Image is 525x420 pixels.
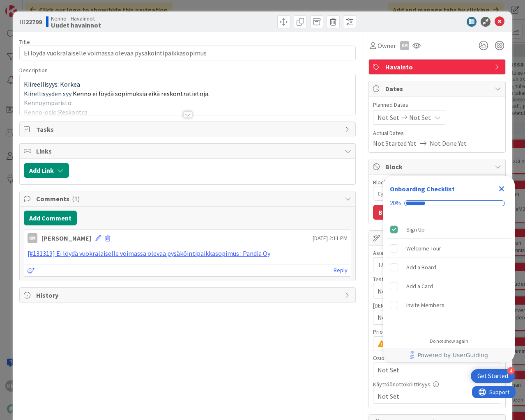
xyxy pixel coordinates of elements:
[313,234,348,243] span: [DATE] 2:11 PM
[373,303,501,308] div: [DEMOGRAPHIC_DATA]
[373,205,401,220] button: Block
[387,296,511,314] div: Invite Members is incomplete.
[385,162,490,172] span: Block
[373,329,501,335] div: Priority
[373,250,501,256] div: Asiakas
[387,220,511,239] div: Sign Up is complete.
[383,348,515,363] div: Footer
[36,194,341,204] span: Comments
[378,112,399,122] span: Not Set
[378,286,487,296] span: Not Set
[17,1,37,11] span: Support
[406,225,425,234] div: Sign Up
[51,15,101,22] span: Kenno - Havainnot
[385,84,490,94] span: Dates
[28,233,37,243] div: KM
[507,367,515,374] div: 4
[390,200,401,207] div: 20%
[373,138,417,148] span: Not Started Yet
[373,101,501,109] span: Planned Dates
[378,391,487,401] span: Not Set
[373,276,501,282] div: Testaus
[73,90,210,98] span: Kenno ei löydä sopimuksia eikä reskontratietoja.
[430,138,467,148] span: Not Done Yet
[24,90,73,98] span: Kiirellisyyden syy:
[387,239,511,257] div: Welcome Tour is incomplete.
[72,195,80,203] span: ( 1 )
[406,262,436,272] div: Add a Board
[430,338,468,344] div: Do not show again
[51,22,101,28] b: Uudet havainnot
[471,369,515,383] div: Open Get Started checklist, remaining modules: 4
[390,200,508,207] div: Checklist progress: 20%
[19,67,48,74] span: Description
[19,38,30,46] label: Title
[406,243,441,253] div: Welcome Tour
[373,355,501,361] div: Osio
[373,129,501,138] span: Actual Dates
[390,184,455,194] div: Onboarding Checklist
[28,249,270,257] a: [#131319] Ei löydä vuokralaiselle voimassa olevaa pysäköintipaikkasopimus : Pandia Oy
[378,365,487,375] span: Not Set
[383,176,515,363] div: Checklist Container
[406,300,444,310] div: Invite Members
[417,350,488,360] span: Powered by UserGuiding
[24,163,69,178] button: Add Link
[19,46,356,60] input: type card name here...
[24,80,80,88] span: Kiireellisyys: Korkea
[477,372,508,380] div: Get Started
[387,348,511,363] a: Powered by UserGuiding
[36,290,341,300] span: History
[387,258,511,276] div: Add a Board is incomplete.
[36,124,341,134] span: Tasks
[25,18,42,26] b: 22799
[36,146,341,156] span: Links
[41,233,91,243] div: [PERSON_NAME]
[378,260,487,270] span: TA
[378,312,487,322] span: Not Set
[387,277,511,295] div: Add a Card is incomplete.
[406,281,433,291] div: Add a Card
[373,179,413,186] label: Blocked Reason
[400,41,409,50] div: KM
[383,217,515,333] div: Checklist items
[373,381,501,387] div: Käyttöönottokriittisyys
[334,265,348,275] a: Reply
[385,62,490,72] span: Havainto
[409,112,431,122] span: Not Set
[24,211,77,225] button: Add Comment
[378,41,396,50] span: Owner
[495,182,508,195] div: Close Checklist
[19,17,42,27] span: ID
